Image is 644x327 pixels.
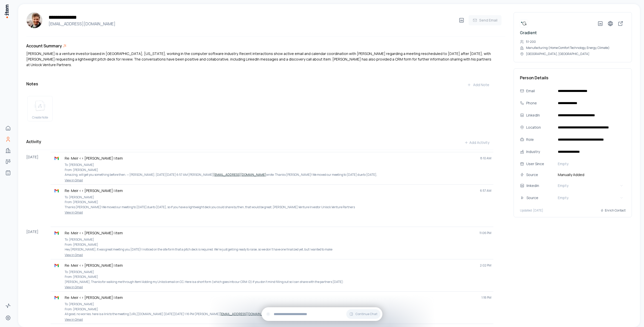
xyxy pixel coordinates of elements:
[526,40,536,44] p: 51-200
[526,52,589,56] p: [GEOGRAPHIC_DATA], [GEOGRAPHIC_DATA]
[3,123,13,133] a: Home
[4,4,9,18] img: Item Brain Logo
[65,156,476,161] p: Re: Meir <> [PERSON_NAME] | item
[65,295,477,300] p: Re: Meir <> [PERSON_NAME] | item
[600,206,626,215] button: Enrich Contact
[526,88,554,94] div: Email
[65,230,475,236] p: Re: Meir <> [PERSON_NAME] | item
[526,100,554,106] div: Phone
[526,172,554,178] div: Source
[65,237,491,252] p: To: [PERSON_NAME] From: [PERSON_NAME] Hey [PERSON_NAME], It was great meeting you [DATE]! I notic...
[3,313,13,323] a: Settings
[460,138,493,148] button: Add Activity
[53,318,491,322] a: View in Gmail
[558,183,568,188] span: Empty
[34,100,46,111] img: create note
[32,116,48,120] span: Create Note
[526,149,554,155] div: Industry
[262,307,382,321] div: Continue Chat
[355,312,377,316] span: Continue Chat
[65,263,476,268] p: Re: Meir <> [PERSON_NAME] | item
[467,82,489,87] div: Add Note
[26,43,62,49] h3: Account Summary
[346,309,380,319] button: Continue Chat
[27,96,53,121] button: create noteCreate Note
[3,157,13,167] a: Deals
[526,137,554,142] div: Role
[3,145,13,156] a: Companies
[520,208,543,213] p: Updated: [DATE]
[526,112,554,118] div: LinkedIn
[520,20,528,28] img: Gradient
[480,156,491,160] span: 8:10 AM
[481,296,491,300] span: 1:18 PM
[556,160,626,168] button: Empty
[65,162,491,177] p: To: [PERSON_NAME] From: [PERSON_NAME] Amazing, will get you something before then. — [PERSON_NAME...
[220,312,273,316] a: [EMAIL_ADDRESS][DOMAIN_NAME]
[54,230,59,236] img: gmail logo
[558,161,568,166] span: Empty
[65,302,491,317] p: To: [PERSON_NAME] From: [PERSON_NAME] All good, no worries. here is a link to the meeting [URL][D...
[26,152,51,217] div: [DATE]
[480,263,491,267] span: 2:02 PM
[520,75,626,81] h3: Person Details
[54,156,59,161] img: gmail logo
[65,270,491,284] p: To: [PERSON_NAME] From: [PERSON_NAME] [PERSON_NAME], Thanks for walking me through Item! Adding m...
[53,253,491,257] a: View in Gmail
[54,263,59,268] img: gmail logo
[526,195,559,201] div: Source
[556,182,626,190] button: Empty
[53,285,491,289] a: View in Gmail
[26,81,38,87] h3: Notes
[65,188,476,193] p: Re: Meir <> [PERSON_NAME] | item
[213,172,266,177] a: [EMAIL_ADDRESS][DOMAIN_NAME]
[26,12,42,28] img: Meir Lakhovsky
[26,139,41,145] h3: Activity
[54,295,59,300] img: gmail logo
[3,168,13,178] a: Agents
[3,134,13,144] a: People
[54,188,59,193] img: gmail logo
[53,178,491,182] a: View in Gmail
[526,125,554,130] div: Location
[526,183,559,188] div: linkedin
[526,161,554,167] div: User Since
[65,195,491,210] p: To: [PERSON_NAME] From: [PERSON_NAME] Thanks [PERSON_NAME]! We moved our meeting to [DATE] due to...
[53,210,491,215] a: View in Gmail
[479,231,491,235] span: 11:06 PM
[26,51,493,68] div: [PERSON_NAME] is a venture investor based in [GEOGRAPHIC_DATA], [US_STATE], working in the comput...
[463,80,493,90] button: Add Note
[526,46,610,50] p: Manufacturing (Home Comfort Technology, Energy, Climate)
[520,30,537,35] a: Gradient
[480,189,491,193] span: 6:57 AM
[556,172,626,178] span: Manually Added
[3,301,13,311] a: Activity
[47,21,456,27] h4: [EMAIL_ADDRESS][DOMAIN_NAME]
